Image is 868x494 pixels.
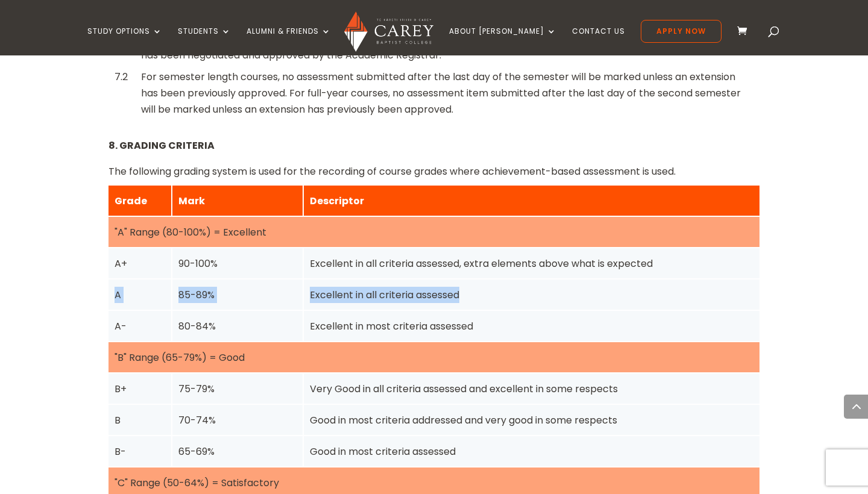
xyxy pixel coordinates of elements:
[641,20,722,43] a: Apply Now
[141,69,753,118] div: For semester length courses, no assessment submitted after the last day of the semester will be m...
[310,381,753,397] div: Very Good in all criteria assessed and excellent in some respects
[572,27,625,55] a: Contact Us
[178,443,297,460] div: 65-69%
[115,318,165,334] div: A-
[115,287,165,303] div: A
[178,255,297,272] div: 90-100%
[115,443,165,460] div: B-
[449,27,556,55] a: About [PERSON_NAME]
[310,194,364,208] strong: Descriptor
[115,475,753,491] div: "C" Range (50-64%) = Satisfactory
[310,318,753,334] div: Excellent in most criteria assessed
[178,412,297,428] div: 70-74%
[310,443,753,460] div: Good in most criteria assessed
[108,163,759,180] p: The following grading system is used for the recording of course grades where achievement-based a...
[310,287,753,303] div: Excellent in all criteria assessed
[310,255,753,272] div: Excellent in all criteria assessed, extra elements above what is expected
[344,11,433,52] img: Carey Baptist College
[178,318,297,334] div: 80-84%
[87,27,162,55] a: Study Options
[178,194,205,208] strong: Mark
[115,224,753,240] div: "A" Range (80-100%) = Excellent
[178,27,231,55] a: Students
[115,255,165,272] div: A+
[115,349,753,366] div: "B" Range (65-79%) = Good
[247,27,331,55] a: Alumni & Friends
[178,287,297,303] div: 85-89%
[115,381,165,397] div: B+
[310,412,753,428] div: Good in most criteria addressed and very good in some respects
[115,69,128,85] div: 7.2
[115,194,147,208] strong: Grade
[178,381,297,397] div: 75-79%
[108,139,215,152] strong: 8. GRADING CRITERIA
[115,412,165,428] div: B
